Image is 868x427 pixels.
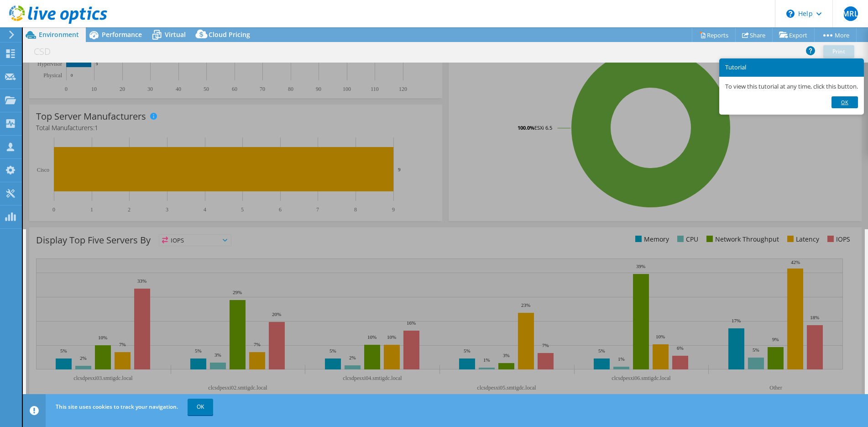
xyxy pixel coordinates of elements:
[814,28,857,42] a: More
[188,399,213,415] a: OK
[725,64,858,70] h3: Tutorial
[735,28,773,42] a: Share
[772,28,815,42] a: Export
[692,28,736,42] a: Reports
[786,10,795,18] svg: \n
[56,403,178,411] span: This site uses cookies to track your navigation.
[159,235,231,246] span: IOPS
[165,30,186,39] span: Virtual
[209,30,250,39] span: Cloud Pricing
[843,6,858,21] span: MRL
[725,83,858,90] p: To view this tutorial at any time, click this button.
[39,30,79,39] span: Environment
[102,30,142,39] span: Performance
[831,96,858,108] a: Ok
[823,45,854,58] a: Print
[30,47,65,57] h1: CSD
